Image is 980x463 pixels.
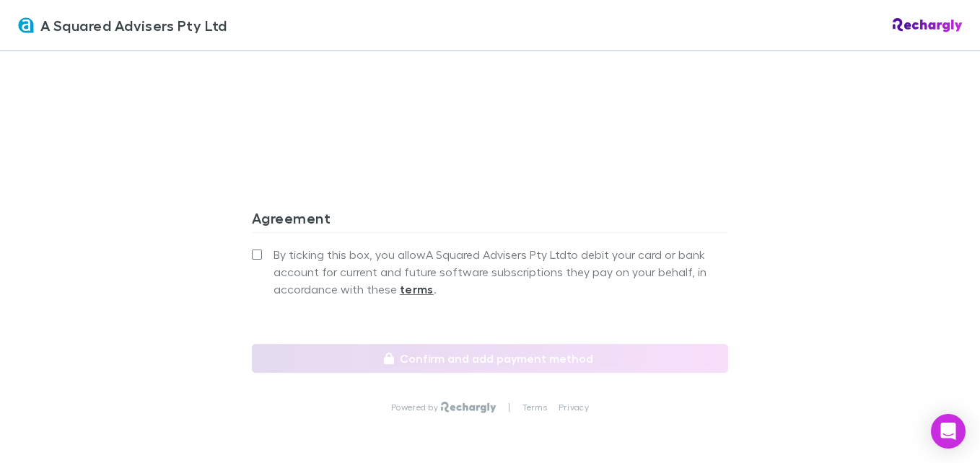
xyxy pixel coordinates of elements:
img: A Squared Advisers Pty Ltd's Logo [17,17,35,34]
span: By ticking this box, you allow A Squared Advisers Pty Ltd to debit your card or bank account for ... [274,246,728,298]
div: Open Intercom Messenger [931,414,966,449]
button: Confirm and add payment method [252,344,728,373]
strong: terms [400,282,434,296]
img: Rechargly Logo [893,18,963,32]
img: Rechargly Logo [441,402,496,413]
p: Powered by [391,402,441,413]
a: Privacy [559,402,589,413]
span: A Squared Advisers Pty Ltd [40,14,227,36]
a: Terms [522,402,547,413]
h3: Agreement [252,209,728,232]
p: | [508,402,510,413]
